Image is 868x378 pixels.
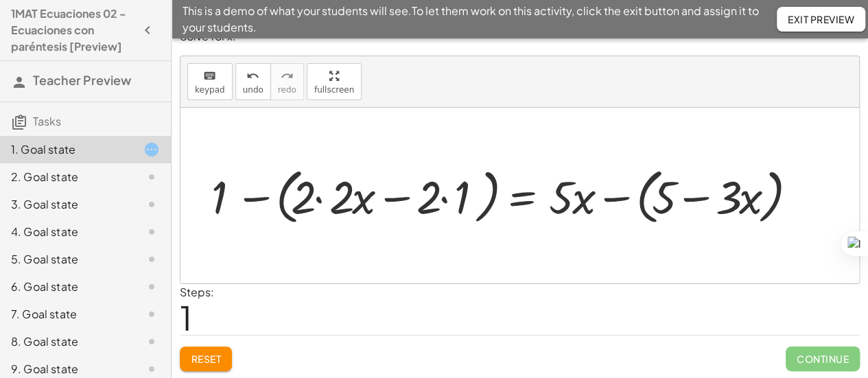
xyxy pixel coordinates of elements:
[11,141,121,158] div: 1. Goal state
[314,85,354,95] span: fullscreen
[307,63,362,100] button: fullscreen
[281,68,294,84] i: redo
[143,279,160,295] i: Task not started.
[191,353,221,365] span: Reset
[180,346,232,371] button: Reset
[270,63,304,100] button: redoredo
[143,251,160,268] i: Task not started.
[143,306,160,322] i: Task not started.
[33,72,131,88] span: Teacher Preview
[243,85,263,95] span: undo
[203,68,216,84] i: keyboard
[143,196,160,213] i: Task not started.
[143,169,160,185] i: Task not started.
[180,296,192,338] span: 1
[180,285,214,299] label: Steps:
[143,333,160,350] i: Task not started.
[11,169,121,185] div: 2. Goal state
[187,63,233,100] button: keyboardkeypad
[183,3,777,36] span: This is a demo of what your students will see. To let them work on this activity, click the exit ...
[11,306,121,322] div: 7. Goal state
[11,333,121,350] div: 8. Goal state
[11,5,135,55] h4: 1MAT Ecuaciones 02 - Ecuaciones con paréntesis [Preview]
[11,224,121,240] div: 4. Goal state
[235,63,271,100] button: undoundo
[788,13,854,25] span: Exit Preview
[195,85,225,95] span: keypad
[143,141,160,158] i: Task started.
[278,85,296,95] span: redo
[11,251,121,268] div: 5. Goal state
[11,361,121,377] div: 9. Goal state
[11,196,121,213] div: 3. Goal state
[143,224,160,240] i: Task not started.
[143,361,160,377] i: Task not started.
[777,7,865,32] button: Exit Preview
[33,114,61,128] span: Tasks
[246,68,259,84] i: undo
[11,279,121,295] div: 6. Goal state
